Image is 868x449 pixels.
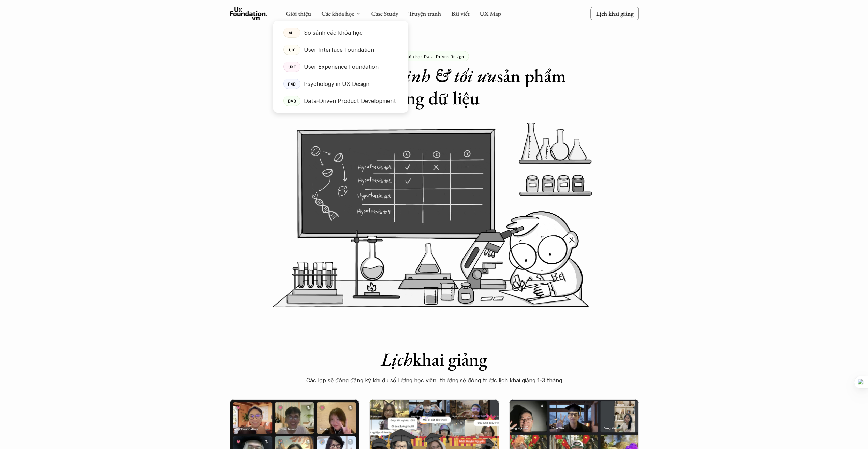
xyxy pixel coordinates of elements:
[273,75,408,92] a: PXDPsychology in UX Design
[304,96,396,106] p: Data-Driven Product Development
[286,10,311,17] a: Giới thiệu
[273,92,408,109] a: DADData-Driven Product Development
[288,64,296,69] p: UXF
[381,347,413,371] em: Lịch
[273,24,408,41] a: ALLSo sánh các khóa học
[273,58,408,75] a: UXFUser Experience Foundation
[304,45,374,55] p: User Interface Foundation
[404,54,464,59] p: Khóa học Data-Driven Design
[408,10,441,17] a: Truyện tranh
[480,10,501,17] a: UX Map
[451,10,469,17] a: Bài viết
[298,65,571,109] h1: Đưa ra sản phẩm bằng dữ liệu
[371,10,398,17] a: Case Study
[353,64,497,88] em: quyết định & tối ưu
[288,30,295,35] p: ALL
[590,7,639,20] a: Lịch khai giảng
[304,79,369,89] p: Psychology in UX Design
[321,10,354,17] a: Các khóa học
[304,28,363,38] p: So sánh các khóa học
[288,81,296,86] p: PXD
[596,10,633,17] p: Lịch khai giảng
[273,41,408,58] a: UIFUser Interface Foundation
[298,375,571,385] p: Các lớp sẽ đóng đăng ký khi đủ số lượng học viên, thường sẽ đóng trước lịch khai giảng 1-3 tháng
[298,348,571,370] h1: khai giảng
[304,62,379,72] p: User Experience Foundation
[289,47,295,52] p: UIF
[288,98,296,103] p: DAD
